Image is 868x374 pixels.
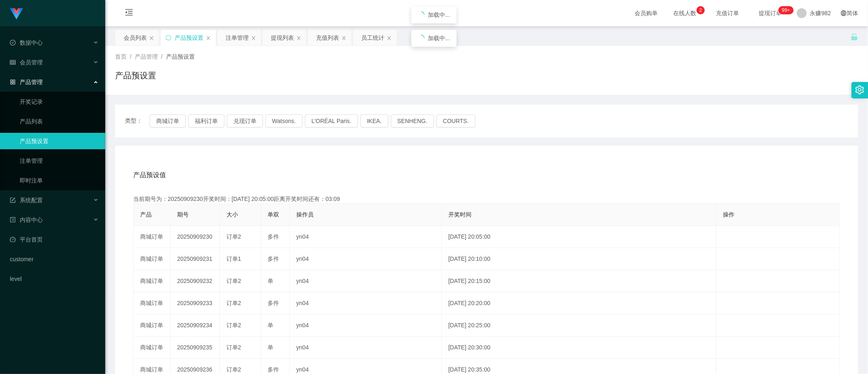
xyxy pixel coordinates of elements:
span: / [161,53,163,60]
span: 类型： [125,114,150,128]
i: 图标: close [387,36,392,41]
span: 订单2 [226,300,241,306]
p: 2 [699,6,702,14]
span: 订单2 [226,366,241,373]
td: yn04 [290,292,442,315]
td: yn04 [290,337,442,359]
span: 内容中心 [10,217,43,223]
div: 注单管理 [226,30,249,46]
a: level [10,271,99,287]
a: 图标: dashboard平台首页 [10,231,99,248]
i: 图标: global [841,10,847,16]
div: 会员列表 [124,30,147,46]
div: 产品预设置 [175,30,203,46]
span: 加载中... [428,35,450,41]
td: 20250909235 [171,337,220,359]
button: IKEA. [360,114,388,128]
span: 期号 [177,211,189,218]
span: 多件 [268,233,279,240]
td: [DATE] 20:30:00 [442,337,716,359]
span: 订单2 [226,278,241,284]
td: yn04 [290,226,442,248]
td: 商城订单 [134,248,171,270]
i: 图标: profile [10,217,16,223]
span: 产品预设值 [133,170,166,180]
td: [DATE] 20:10:00 [442,248,716,270]
span: 订单2 [226,344,241,351]
i: 图标: close [206,36,211,41]
img: logo.9652507e.png [10,8,23,20]
span: 会员管理 [10,59,43,66]
span: 订单1 [226,255,241,262]
td: 20250909232 [171,270,220,292]
span: 充值订单 [712,10,743,16]
a: 开奖记录 [20,93,99,110]
td: [DATE] 20:05:00 [442,226,716,248]
td: 20250909231 [171,248,220,270]
td: yn04 [290,248,442,270]
span: 数据中心 [10,39,43,46]
i: 图标: close [251,36,256,41]
span: / [130,53,132,60]
span: 产品管理 [135,53,158,60]
i: 图标: setting [855,85,864,94]
span: 产品管理 [10,79,43,85]
td: [DATE] 20:15:00 [442,270,716,292]
button: Watsons. [265,114,302,128]
td: yn04 [290,315,442,337]
td: 20250909234 [171,315,220,337]
button: COURTS. [436,114,476,128]
a: 即时注单 [20,172,99,189]
span: 单 [268,278,273,284]
button: L'ORÉAL Paris. [305,114,358,128]
a: 注单管理 [20,153,99,169]
i: icon: loading [418,11,425,18]
sup: 279 [778,6,793,14]
i: 图标: form [10,197,16,203]
td: 商城订单 [134,270,171,292]
i: 图标: sync [166,35,171,41]
sup: 2 [697,6,705,14]
button: SENHENG. [391,114,434,128]
span: 操作 [723,211,734,218]
button: 福利订单 [188,114,224,128]
span: 首页 [115,53,127,60]
button: 兑现订单 [227,114,263,128]
td: 商城订单 [134,315,171,337]
div: 提现列表 [271,30,294,46]
span: 产品预设置 [166,53,195,60]
span: 开奖时间 [448,211,471,218]
td: [DATE] 20:20:00 [442,292,716,315]
span: 多件 [268,255,279,262]
span: 订单2 [226,233,241,240]
span: 提现订单 [755,10,786,16]
i: 图标: menu-fold [115,0,143,27]
i: icon: loading [418,35,425,41]
i: 图标: appstore-o [10,79,16,85]
td: 商城订单 [134,226,171,248]
td: yn04 [290,270,442,292]
div: 员工统计 [361,30,384,46]
span: 操作员 [296,211,314,218]
span: 多件 [268,366,279,373]
span: 单 [268,322,273,328]
td: 20250909230 [171,226,220,248]
button: 商城订单 [150,114,186,128]
td: 商城订单 [134,292,171,315]
i: 图标: unlock [851,33,858,41]
td: 20250909233 [171,292,220,315]
i: 图标: check-circle-o [10,40,16,46]
span: 单双 [268,211,279,218]
i: 图标: close [149,36,154,41]
i: 图标: close [342,36,346,41]
span: 系统配置 [10,197,43,203]
span: 订单2 [226,322,241,328]
span: 在线人数 [669,10,701,16]
div: 充值列表 [316,30,339,46]
td: 商城订单 [134,337,171,359]
span: 多件 [268,300,279,306]
a: customer [10,251,99,267]
i: 图标: close [296,36,301,41]
span: 单 [268,344,273,351]
span: 大小 [226,211,238,218]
